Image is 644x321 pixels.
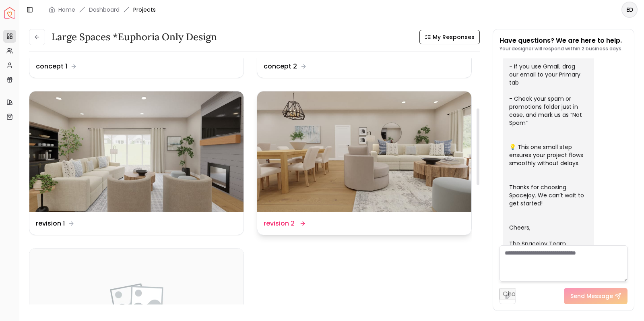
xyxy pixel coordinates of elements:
dd: revision 2 [264,219,295,228]
span: Projects [133,6,156,14]
a: Spacejoy [4,7,15,19]
span: ED [622,2,637,17]
dd: revision 1 [36,219,65,228]
img: revision 1 [29,91,244,212]
a: revision 2revision 2 [257,91,472,235]
a: revision 1revision 1 [29,91,244,235]
dd: concept 1 [36,62,67,71]
p: Your designer will respond within 2 business days. [500,46,623,52]
button: ED [621,2,638,18]
h3: Large Spaces *Euphoria Only design [52,31,217,43]
img: revision 2 [257,91,471,212]
nav: breadcrumb [49,6,156,14]
button: My Responses [419,30,480,44]
a: Home [58,6,75,14]
a: Dashboard [89,6,120,14]
p: Have questions? We are here to help. [500,36,623,46]
dd: concept 2 [264,62,297,71]
img: Spacejoy Logo [4,7,15,19]
span: My Responses [433,33,475,41]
